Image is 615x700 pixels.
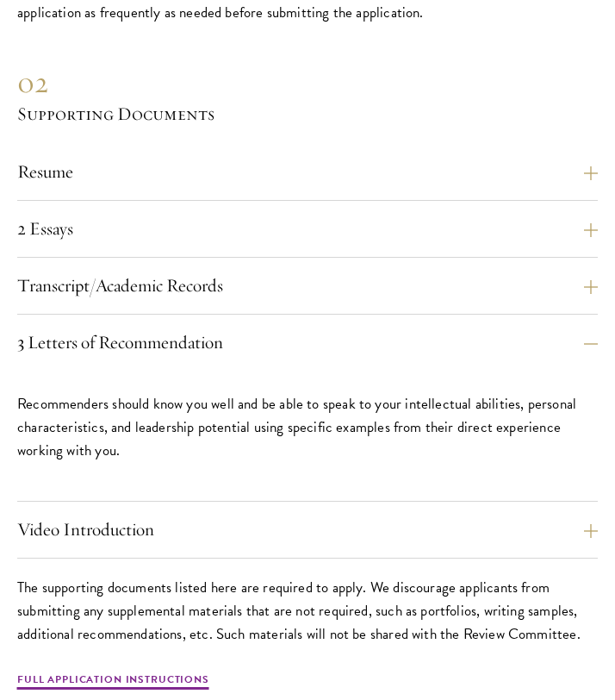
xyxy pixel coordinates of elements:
p: The supporting documents listed here are required to apply. We discourage applicants from submitt... [17,576,598,646]
h3: Supporting Documents [17,103,598,127]
button: Resume [17,158,598,186]
button: 3 Letters of Recommendation [17,328,598,357]
button: Transcript/Academic Records [17,272,598,300]
button: Video Introduction [17,516,598,544]
p: Recommenders should know you well and be able to speak to your intellectual abilities, personal c... [17,392,598,462]
button: 2 Essays [17,215,598,243]
div: 02 [17,63,598,103]
a: Full Application Instructions [17,672,209,692]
